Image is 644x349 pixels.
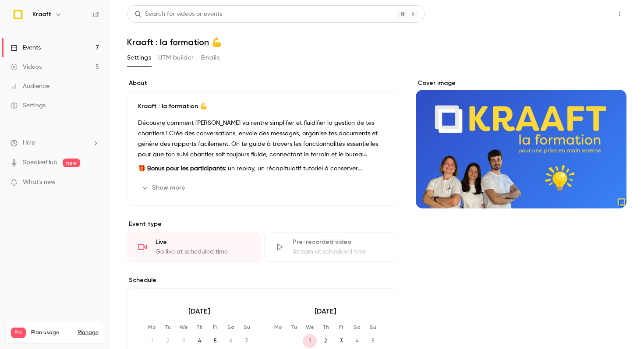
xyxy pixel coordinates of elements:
p: Th [192,324,206,331]
div: Events [11,43,41,52]
button: Show more [138,181,191,195]
p: Schedule [127,276,398,285]
p: Th [318,324,333,331]
span: 5 [208,334,222,348]
span: 7 [240,334,254,348]
a: Manage [78,329,99,336]
div: LiveGo live at scheduled time [127,232,261,262]
span: What's new [23,178,56,187]
p: We [177,324,191,331]
button: Emails [201,51,219,65]
p: Tu [287,324,301,331]
button: Settings [127,51,151,65]
p: [DATE] [145,306,254,317]
div: Live [156,238,250,247]
span: 1 [303,334,317,348]
span: 5 [366,334,380,348]
p: Su [240,324,254,331]
p: [DATE] [271,306,380,317]
strong: 🎁 Bonus pour les participants [138,166,225,172]
span: Help [23,138,35,148]
p: : un replay, un récapitulatif tutoriel à conserver précieusement, et un kit pour tes équipes terr... [138,163,387,174]
p: Fr [334,324,348,331]
span: 6 [224,334,238,348]
p: Sa [350,324,364,331]
span: 3 [177,334,191,348]
p: Fr [208,324,222,331]
div: Go live at scheduled time [156,247,250,256]
p: Kraaft : la formation 💪 [138,102,387,111]
div: Settings [11,101,46,110]
p: Event type [127,220,398,229]
label: About [127,79,398,88]
iframe: Noticeable Trigger [88,179,99,187]
div: Videos [11,63,42,71]
span: 4 [192,334,206,348]
div: Pre-recorded video [293,238,387,247]
span: 1 [145,334,159,348]
span: 2 [161,334,175,348]
img: Kraaft [11,7,25,21]
span: 3 [334,334,348,348]
p: Sa [224,324,238,331]
div: Stream at scheduled time [293,247,387,256]
label: Cover image [416,79,626,88]
span: 2 [318,334,333,348]
p: We [303,324,317,331]
h1: Kraaft : la formation 💪 [127,37,626,47]
button: Share [571,5,605,23]
div: Search for videos or events [134,10,222,19]
section: Cover image [416,79,626,208]
span: Pro [11,328,26,338]
span: new [63,159,80,167]
li: help-dropdown-opener [11,138,99,148]
button: UTM builder [158,51,194,65]
p: Mo [145,324,159,331]
div: Pre-recorded videoStream at scheduled time [264,232,398,262]
div: Audience [11,82,50,91]
p: Su [366,324,380,331]
p: Mo [271,324,285,331]
span: Plan usage [31,329,72,336]
a: SpeakerHub [23,158,57,167]
p: Tu [161,324,175,331]
p: Découvre comment [PERSON_NAME] va rentre simplifier et fluidifier la gestion de tes chantiers ! C... [138,118,387,160]
h6: Kraaft [32,10,51,19]
span: 4 [350,334,364,348]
